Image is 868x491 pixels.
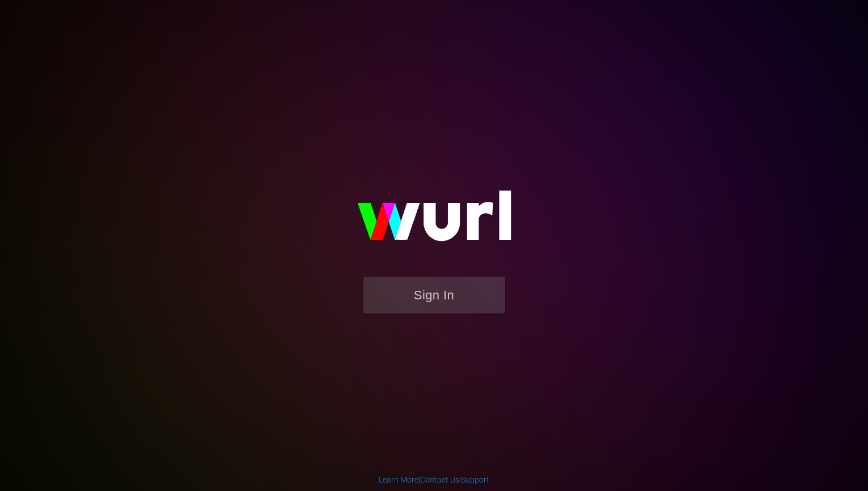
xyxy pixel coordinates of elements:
[363,277,505,314] button: Sign In
[321,166,548,276] img: wurl-logo-on-black-223613ac3d8ba8fe6dc639794a292ebdb59501304c7dfd60c99c58986ef67473.svg
[420,475,459,484] a: Contact Us
[379,475,418,484] a: Learn More
[379,474,489,485] div: | |
[461,475,489,484] a: Support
